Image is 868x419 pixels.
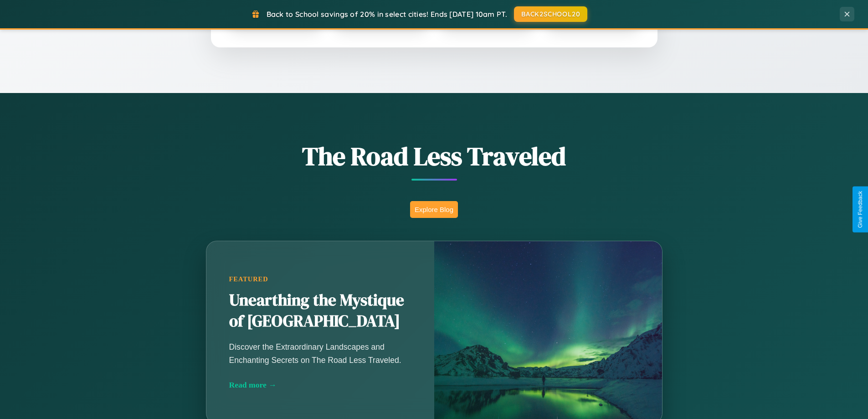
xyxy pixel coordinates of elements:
[229,275,411,283] div: Featured
[267,10,507,19] span: Back to School savings of 20% in select cities! Ends [DATE] 10am PT.
[161,139,708,174] h1: The Road Less Traveled
[410,201,458,218] button: Explore Blog
[229,290,411,332] h2: Unearthing the Mystique of [GEOGRAPHIC_DATA]
[857,191,863,228] div: Give Feedback
[229,380,411,390] div: Read more →
[229,341,411,366] p: Discover the Extraordinary Landscapes and Enchanting Secrets on The Road Less Traveled.
[514,6,587,22] button: BACK2SCHOOL20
